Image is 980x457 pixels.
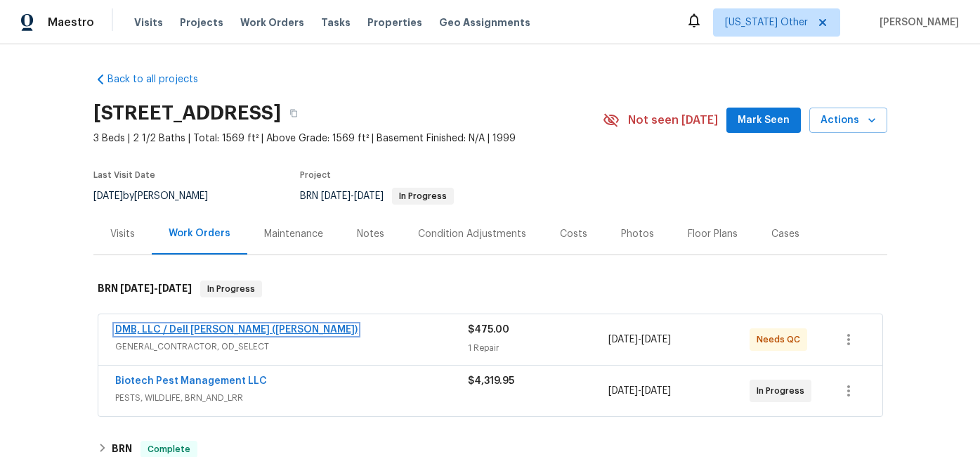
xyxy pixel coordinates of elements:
[98,281,192,297] h6: BRN
[757,384,810,398] span: In Progress
[93,106,281,120] h2: [STREET_ADDRESS]
[621,227,654,241] div: Photos
[821,112,876,129] span: Actions
[115,325,358,335] a: DMB, LLC / Dell [PERSON_NAME] ([PERSON_NAME])
[281,101,306,126] button: Copy Address
[874,15,959,30] span: [PERSON_NAME]
[93,72,228,86] a: Back to all projects
[418,227,526,241] div: Condition Adjustments
[771,227,799,241] div: Cases
[115,340,468,354] span: GENERAL_CONTRACTOR, OD_SELECT
[93,266,887,311] div: BRN [DATE]-[DATE]In Progress
[158,283,192,293] span: [DATE]
[608,335,638,345] span: [DATE]
[628,113,718,127] span: Not seen [DATE]
[321,18,351,27] span: Tasks
[300,191,454,201] span: BRN
[120,283,154,293] span: [DATE]
[608,333,671,347] span: -
[142,442,196,456] span: Complete
[608,386,638,396] span: [DATE]
[738,112,790,129] span: Mark Seen
[202,282,261,296] span: In Progress
[367,15,422,30] span: Properties
[169,226,230,240] div: Work Orders
[93,131,603,146] span: 3 Beds | 2 1/2 Baths | Total: 1569 ft² | Above Grade: 1569 ft² | Basement Finished: N/A | 1999
[93,188,225,205] div: by [PERSON_NAME]
[468,376,514,386] span: $4,319.95
[608,384,671,398] span: -
[726,108,801,134] button: Mark Seen
[725,15,808,30] span: [US_STATE] Other
[468,325,509,335] span: $475.00
[115,376,267,386] a: Biotech Pest Management LLC
[300,171,331,179] span: Project
[115,391,468,405] span: PESTS, WILDLIFE, BRN_AND_LRR
[809,108,887,134] button: Actions
[93,171,155,179] span: Last Visit Date
[321,191,351,201] span: [DATE]
[48,15,94,30] span: Maestro
[641,386,671,396] span: [DATE]
[757,333,806,347] span: Needs QC
[357,227,384,241] div: Notes
[439,15,530,30] span: Geo Assignments
[93,191,123,201] span: [DATE]
[468,341,609,355] div: 1 Repair
[393,192,452,200] span: In Progress
[321,191,384,201] span: -
[134,15,163,30] span: Visits
[264,227,323,241] div: Maintenance
[240,15,304,30] span: Work Orders
[110,227,135,241] div: Visits
[180,15,223,30] span: Projects
[560,227,587,241] div: Costs
[688,227,738,241] div: Floor Plans
[120,283,192,293] span: -
[354,191,384,201] span: [DATE]
[641,335,671,345] span: [DATE]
